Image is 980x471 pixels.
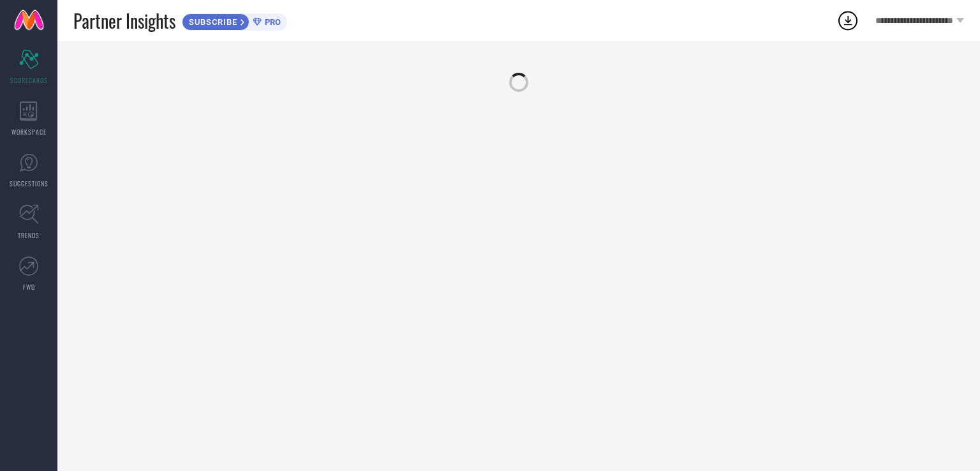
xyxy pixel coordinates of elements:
[23,282,35,292] span: FWD
[836,9,859,32] div: Open download list
[10,179,48,188] span: SUGGESTIONS
[18,230,40,240] span: TRENDS
[11,127,47,137] span: WORKSPACE
[182,10,287,31] a: SUBSCRIBEPRO
[262,17,281,27] span: PRO
[73,8,175,34] span: Partner Insights
[10,75,48,85] span: SCORECARDS
[182,17,241,27] span: SUBSCRIBE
